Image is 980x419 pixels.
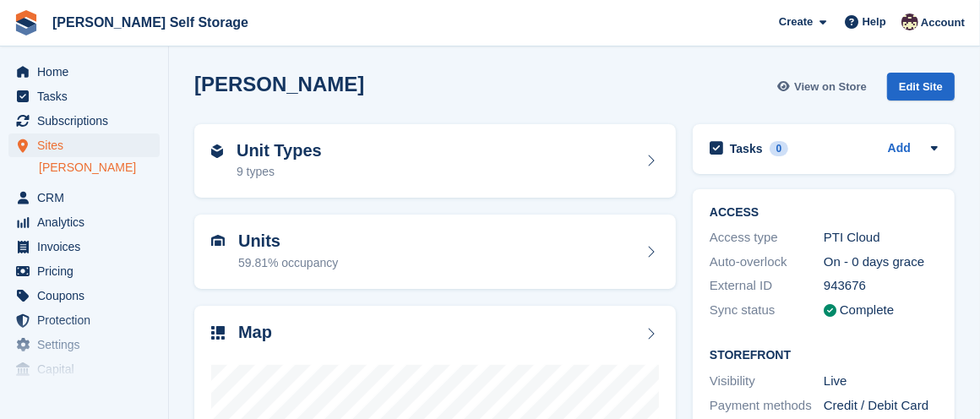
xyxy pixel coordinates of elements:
[211,144,223,158] img: unit-type-icn-2b2737a686de81e16bb02015468b77c625bbabd49415b5ef34ead5e3b44a266d.svg
[8,357,160,381] a: menu
[824,396,938,416] div: Credit / Debit Card
[710,301,824,320] div: Sync status
[46,8,255,36] a: [PERSON_NAME] Self Storage
[824,276,938,296] div: 943676
[211,326,225,340] img: map-icn-33ee37083ee616e46c38cad1a60f524a97daa1e2b2c8c0bc3eb3415660979fc1.svg
[775,73,874,101] a: View on Store
[779,14,813,30] span: Create
[887,73,955,107] a: Edit Site
[710,396,824,416] div: Payment methods
[8,259,160,283] a: menu
[37,186,139,209] span: CRM
[794,79,867,95] span: View on Store
[8,60,160,84] a: menu
[211,235,225,247] img: unit-icn-7be61d7bf1b0ce9d3e12c5938cc71ed9869f7b940bace4675aadf7bd6d80202e.svg
[710,276,824,296] div: External ID
[824,228,938,248] div: PTI Cloud
[238,231,338,251] h2: Units
[37,284,139,307] span: Coupons
[8,333,160,356] a: menu
[14,10,39,35] img: stora-icon-8386f47178a22dfd0bd8f6a31ec36ba5ce8667c1dd55bd0f319d3a0aa187defe.svg
[710,253,824,272] div: Auto-overlock
[8,284,160,307] a: menu
[8,84,160,108] a: menu
[194,215,676,289] a: Units 59.81% occupancy
[710,372,824,391] div: Visibility
[37,109,139,133] span: Subscriptions
[8,210,160,234] a: menu
[8,109,160,133] a: menu
[37,333,139,356] span: Settings
[37,235,139,258] span: Invoices
[37,210,139,234] span: Analytics
[824,253,938,272] div: On - 0 days grace
[710,206,938,220] h2: ACCESS
[888,139,911,159] a: Add
[194,73,364,95] h2: [PERSON_NAME]
[8,186,160,209] a: menu
[37,357,139,381] span: Capital
[39,160,160,176] a: [PERSON_NAME]
[730,141,763,156] h2: Tasks
[238,254,338,272] div: 59.81% occupancy
[37,259,139,283] span: Pricing
[8,133,160,157] a: menu
[710,228,824,248] div: Access type
[8,308,160,332] a: menu
[194,124,676,199] a: Unit Types 9 types
[37,133,139,157] span: Sites
[237,163,322,181] div: 9 types
[37,84,139,108] span: Tasks
[887,73,955,101] div: Edit Site
[901,14,918,30] img: Jacob Esser
[863,14,886,30] span: Help
[237,141,322,161] h2: Unit Types
[824,372,938,391] div: Live
[238,323,272,342] h2: Map
[770,141,789,156] div: 0
[8,235,160,258] a: menu
[710,349,938,362] h2: Storefront
[37,308,139,332] span: Protection
[921,14,965,31] span: Account
[37,60,139,84] span: Home
[840,301,894,320] div: Complete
